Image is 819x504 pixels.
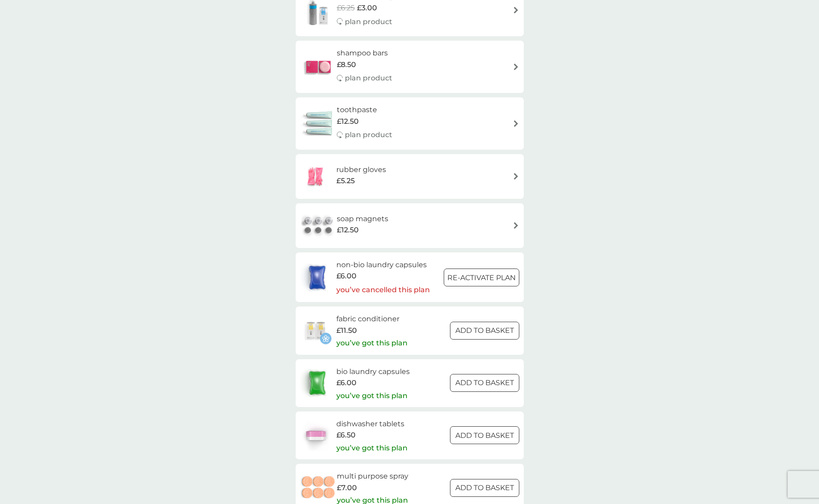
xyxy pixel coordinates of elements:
[513,120,519,127] img: arrow right
[455,482,514,494] p: ADD TO BASKET
[450,479,519,497] button: ADD TO BASKET
[513,173,519,180] img: arrow right
[450,322,519,340] button: ADD TO BASKET
[300,315,331,346] img: fabric conditioner
[336,270,356,282] span: £6.00
[300,262,334,293] img: non-bio laundry capsules
[447,272,516,284] p: Re-activate Plan
[455,430,514,441] p: ADD TO BASKET
[337,116,359,127] span: £12.50
[300,472,337,504] img: multi purpose spray
[337,104,392,116] h6: toothpaste
[300,108,337,139] img: toothpaste
[357,2,377,14] span: £3.00
[513,63,519,70] img: arrow right
[300,51,337,83] img: shampoo bars
[450,374,519,392] button: ADD TO BASKET
[513,7,519,13] img: arrow right
[336,164,386,176] h6: rubber gloves
[336,429,356,441] span: £6.50
[450,426,519,444] button: ADD TO BASKET
[337,470,408,482] h6: multi purpose spray
[336,175,355,187] span: £5.25
[345,129,392,141] p: plan product
[336,259,430,271] h6: non-bio laundry capsules
[455,325,514,336] p: ADD TO BASKET
[337,2,355,14] span: £6.25
[337,47,392,59] h6: shampoo bars
[337,224,359,236] span: £12.50
[336,390,407,402] p: you’ve got this plan
[336,313,407,325] h6: fabric conditioner
[337,482,357,494] span: £7.00
[513,222,519,229] img: arrow right
[300,161,331,192] img: rubber gloves
[336,325,357,336] span: £11.50
[300,367,334,399] img: bio laundry capsules
[336,366,410,378] h6: bio laundry capsules
[336,284,430,296] p: you’ve cancelled this plan
[336,337,407,349] p: you’ve got this plan
[444,269,519,286] button: Re-activate Plan
[300,420,331,451] img: dishwasher tablets
[337,213,388,225] h6: soap magnets
[337,59,356,71] span: £8.50
[300,210,337,241] img: soap magnets
[345,72,392,84] p: plan product
[336,418,407,430] h6: dishwasher tablets
[345,16,392,28] p: plan product
[336,442,407,454] p: you’ve got this plan
[455,377,514,389] p: ADD TO BASKET
[336,377,356,389] span: £6.00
